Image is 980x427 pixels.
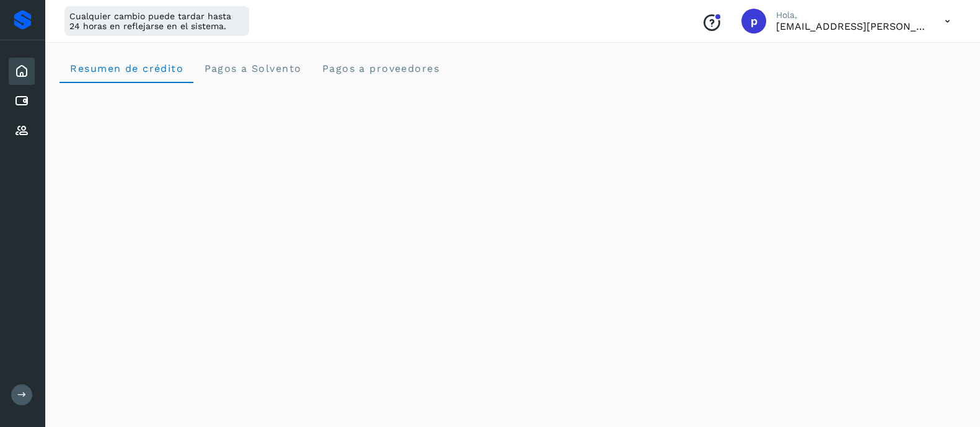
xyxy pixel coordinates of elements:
span: Pagos a proveedores [321,63,439,74]
div: Inicio [9,58,35,85]
span: Resumen de crédito [69,63,183,74]
div: Cuentas por pagar [9,87,35,115]
div: Cualquier cambio puede tardar hasta 24 horas en reflejarse en el sistema. [64,6,249,36]
p: Hola, [776,10,925,20]
p: paulina.martinez@99minutos.com [776,20,925,32]
div: Proveedores [9,117,35,144]
span: Pagos a Solvento [203,63,301,74]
